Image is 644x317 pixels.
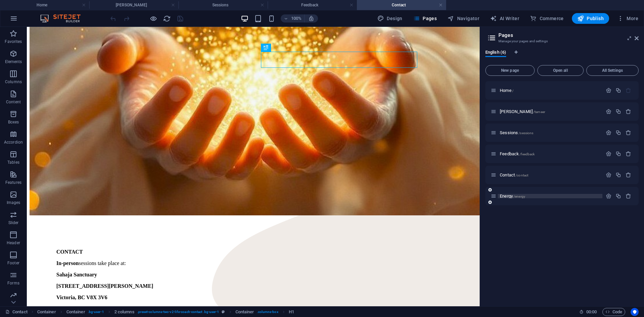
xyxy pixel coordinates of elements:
button: Navigator [445,13,482,24]
p: Elements [5,59,22,64]
button: Code [602,308,625,316]
div: Remove [626,193,631,199]
p: Slider [8,220,19,225]
span: /sessions [519,131,533,135]
span: Click to select. Double-click to edit [289,308,294,316]
p: Features [5,180,21,185]
span: Commerce [530,15,564,22]
button: More [614,13,641,24]
span: Pages [413,15,437,22]
span: : [591,309,592,314]
div: The startpage cannot be deleted [626,88,631,93]
span: /feedback [520,152,535,156]
span: /tameer [533,110,545,114]
div: Duplicate [615,130,621,136]
p: Columns [5,79,22,85]
span: Navigator [447,15,479,22]
div: Design (Ctrl+Alt+Y) [375,13,405,24]
div: Duplicate [615,151,621,157]
span: All Settings [589,68,636,72]
button: Usercentrics [631,308,639,316]
span: Feedback [500,151,535,156]
h6: Session time [579,308,597,316]
div: Settings [606,130,611,136]
p: Content [6,99,21,105]
span: . columns-box [257,308,278,316]
span: /contact [516,173,528,177]
button: AI Writer [487,13,522,24]
span: Contact [500,172,528,177]
button: All Settings [586,65,639,76]
div: Settings [606,88,611,93]
p: Footer [7,260,19,266]
div: [PERSON_NAME]/tameer [498,109,602,114]
h2: Pages [498,32,639,38]
div: Sessions/sessions [498,130,602,135]
img: Editor Logo [39,14,89,22]
button: 100% [281,14,305,22]
button: Commerce [527,13,567,24]
span: Click to select. Double-click to edit [114,308,135,316]
div: Duplicate [615,109,621,114]
span: / [512,89,514,93]
button: New page [485,65,535,76]
span: Open all [540,68,581,72]
button: Publish [572,13,609,24]
span: Code [605,308,622,316]
i: Reload page [163,15,171,22]
div: Language Tabs [485,50,639,62]
p: Forms [7,280,19,286]
span: English (6) [485,48,506,58]
button: Design [375,13,405,24]
span: Sessions [500,130,533,135]
h4: Contact [357,1,446,9]
div: Settings [606,151,611,157]
div: Home/ [498,88,602,93]
div: Duplicate [615,88,621,93]
p: Images [7,200,20,205]
button: Pages [411,13,439,24]
p: Accordion [4,140,23,145]
i: On resize automatically adjust zoom level to fit chosen device. [308,15,314,21]
h3: Manage your pages and settings [498,38,625,44]
span: 00 00 [586,308,597,316]
p: Boxes [8,119,19,125]
span: Click to select. Double-click to edit [235,308,254,316]
div: Remove [626,172,631,178]
i: This element is a customizable preset [222,310,225,314]
div: Settings [606,193,611,199]
button: reload [163,14,171,22]
span: New page [488,68,532,72]
span: . preset-columns-two-v2-life-coach-contact .bg-user-1 [137,308,219,316]
div: Remove [626,130,631,136]
div: Duplicate [615,172,621,178]
div: Contact/contact [498,173,602,177]
div: Duplicate [615,193,621,199]
div: Energy/energy [498,194,602,198]
button: Click here to leave preview mode and continue editing [149,14,157,22]
h4: [PERSON_NAME] [89,1,178,9]
span: More [617,15,638,22]
nav: breadcrumb [37,308,294,316]
span: /energy [514,195,525,198]
p: Header [7,240,20,246]
span: Publish [577,15,604,22]
span: Design [377,15,402,22]
span: . bg-user-1 [88,308,104,316]
p: Tables [7,160,19,165]
span: Energy [500,194,525,199]
h4: Feedback [268,1,357,9]
span: Click to select. Double-click to edit [37,308,56,316]
span: AI Writer [490,15,519,22]
div: Remove [626,109,631,114]
h4: Sessions [178,1,268,9]
div: Feedback/feedback [498,152,602,156]
h6: 100% [291,14,302,22]
span: Click to select. Double-click to edit [66,308,85,316]
a: Click to cancel selection. Double-click to open Pages [5,308,28,316]
div: Remove [626,151,631,157]
p: Favorites [5,39,22,44]
button: Open all [537,65,584,76]
div: Settings [606,172,611,178]
span: [PERSON_NAME] [500,109,545,114]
